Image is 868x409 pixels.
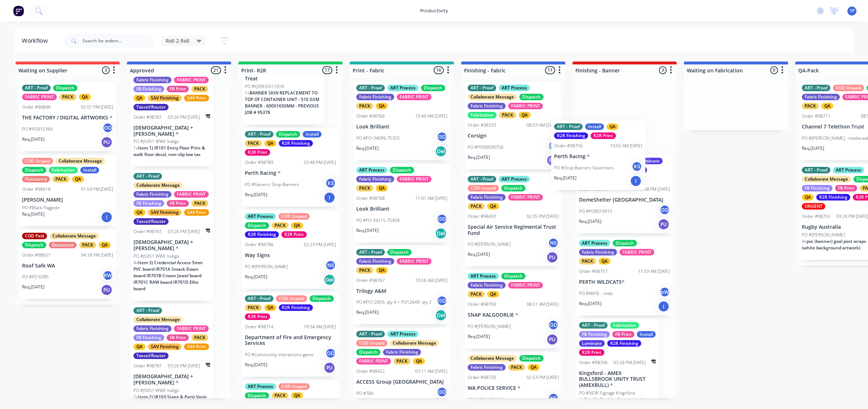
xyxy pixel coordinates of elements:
[166,37,190,45] span: Roll 2 Roll
[82,34,154,48] input: Search for orders...
[850,8,855,14] span: 1P
[22,37,51,45] div: Workflow
[13,5,24,16] img: Factory
[417,5,452,16] div: productivity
